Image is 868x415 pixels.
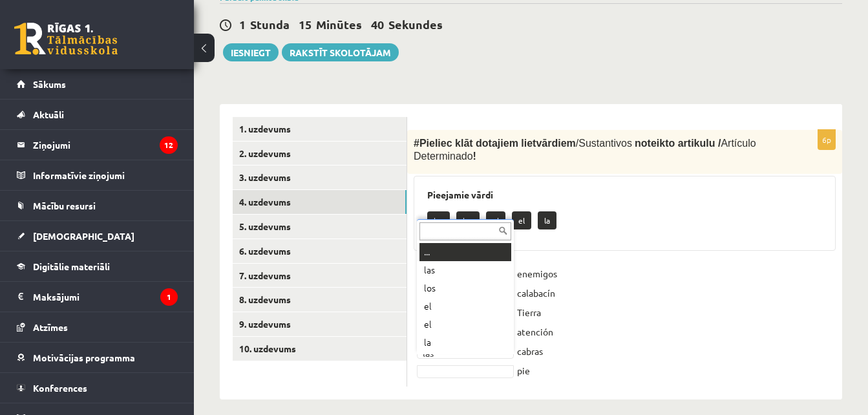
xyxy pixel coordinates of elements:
[419,279,511,297] div: los
[419,243,511,261] div: ...
[419,315,511,334] div: el
[419,297,511,315] div: el
[419,261,511,279] div: las
[419,334,511,352] div: la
